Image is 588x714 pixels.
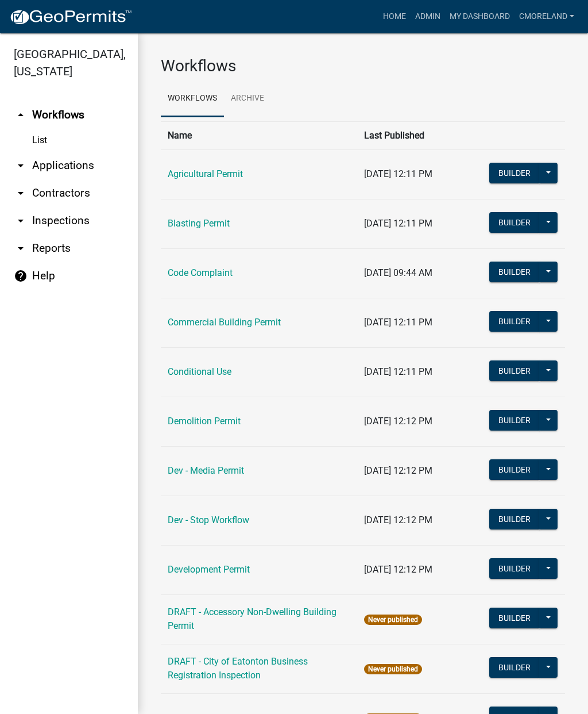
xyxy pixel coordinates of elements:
th: Last Published [357,121,482,149]
a: DRAFT - City of Eatonton Business Registration Inspection [168,656,308,681]
a: Development Permit [168,564,250,575]
a: Agricultural Permit [168,168,243,179]
button: Builder [489,410,540,431]
i: arrow_drop_down [14,214,28,228]
i: arrow_drop_down [14,159,28,172]
button: Builder [489,163,540,183]
span: [DATE] 12:11 PM [364,366,432,377]
h3: Workflows [161,56,565,76]
span: [DATE] 12:11 PM [364,218,432,229]
a: Commercial Building Permit [168,317,281,328]
a: My Dashboard [445,6,514,28]
button: Builder [489,509,540,529]
a: Code Complaint [168,267,233,278]
a: Admin [411,6,445,28]
i: arrow_drop_down [14,186,28,200]
button: Builder [489,657,540,678]
span: [DATE] 12:11 PM [364,168,432,179]
a: Dev - Stop Workflow [168,515,249,525]
a: Archive [224,80,271,117]
span: [DATE] 12:11 PM [364,317,432,328]
a: Conditional Use [168,366,231,377]
button: Builder [489,459,540,480]
span: Never published [364,664,422,674]
span: [DATE] 09:44 AM [364,267,432,278]
button: Builder [489,558,540,579]
span: [DATE] 12:12 PM [364,465,432,476]
a: DRAFT - Accessory Non-Dwelling Building Permit [168,606,336,631]
i: arrow_drop_up [14,108,28,122]
span: [DATE] 12:12 PM [364,515,432,525]
button: Builder [489,360,540,381]
a: Home [378,6,411,28]
a: Dev - Media Permit [168,465,244,476]
a: cmoreland [514,6,579,28]
i: arrow_drop_down [14,241,28,255]
span: Never published [364,615,422,625]
button: Builder [489,311,540,332]
button: Builder [489,608,540,628]
button: Builder [489,212,540,233]
a: Workflows [161,80,224,117]
button: Builder [489,262,540,282]
th: Name [161,121,357,149]
span: [DATE] 12:12 PM [364,564,432,575]
a: Demolition Permit [168,416,241,427]
span: [DATE] 12:12 PM [364,416,432,427]
a: Blasting Permit [168,218,230,229]
i: help [14,269,28,283]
